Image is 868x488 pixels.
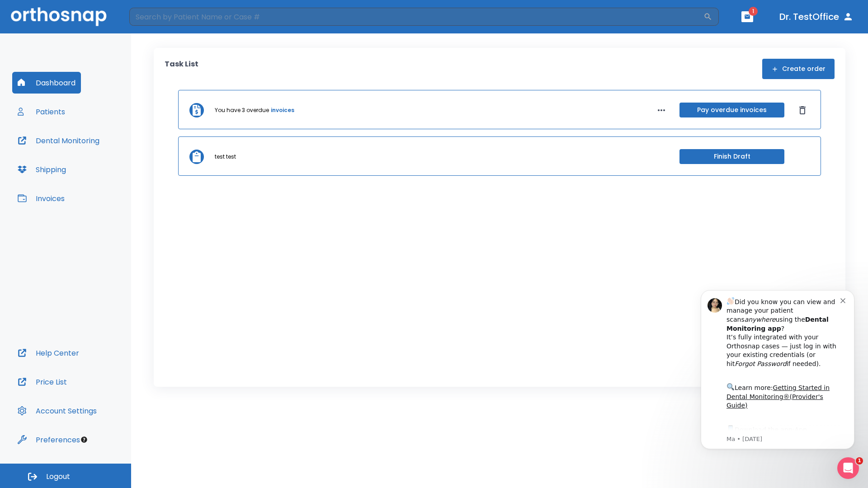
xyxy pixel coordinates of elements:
[12,72,81,94] button: Dashboard
[12,159,71,180] button: Shipping
[837,457,859,479] iframe: Intercom live chat
[12,188,70,209] button: Invoices
[165,59,198,79] p: Task List
[271,106,294,114] a: invoices
[687,277,868,464] iframe: Intercom notifications message
[46,472,70,482] span: Logout
[12,101,71,122] button: Patients
[12,400,102,422] button: Account Settings
[129,8,703,26] input: Search by Patient Name or Case #
[11,7,107,26] img: Orthosnap
[12,371,72,393] button: Price List
[856,457,863,465] span: 1
[679,149,784,164] button: Finish Draft
[39,159,153,167] p: Message from Ma, sent 3w ago
[80,436,88,444] div: Tooltip anchor
[39,150,120,166] a: App Store
[39,147,153,193] div: Download the app: | ​ Let us know if you need help getting started!
[749,7,758,16] span: 1
[776,9,857,25] button: Dr. TestOffice
[12,130,105,151] button: Dental Monitoring
[153,19,160,27] button: Dismiss notification
[12,342,85,364] button: Help Center
[679,103,784,117] button: Pay overdue invoices
[762,59,835,79] button: Create order
[215,153,236,161] p: test test
[795,103,810,117] button: Dismiss
[215,106,269,114] p: You have 3 overdue
[12,429,85,450] button: Preferences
